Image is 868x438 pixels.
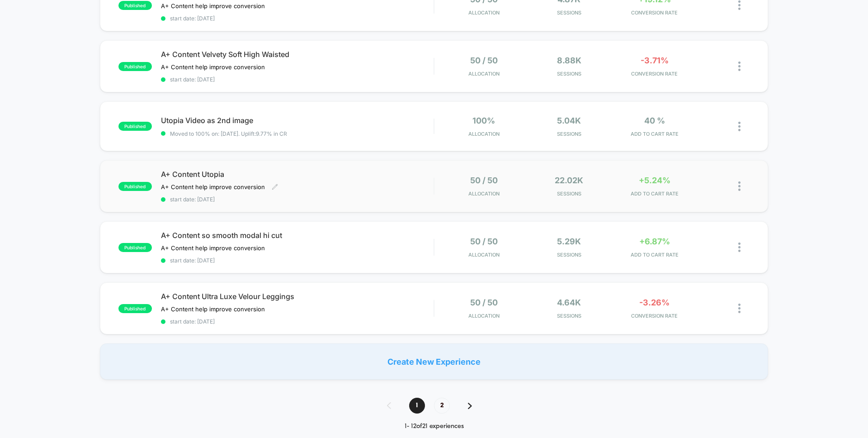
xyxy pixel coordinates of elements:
[161,318,434,325] span: start date: [DATE]
[738,243,741,252] img: close
[639,237,670,246] span: +6.87%
[118,243,152,252] span: published
[118,182,152,191] span: published
[118,1,152,10] span: published
[118,62,152,71] span: published
[555,176,583,185] span: 22.02k
[118,122,152,131] span: published
[161,170,434,179] span: A+ Content Utopia
[161,183,265,190] span: A+ Content help improve conversion
[614,131,695,137] span: ADD TO CART RATE
[468,252,500,258] span: Allocation
[738,62,741,71] img: close
[170,130,287,137] span: Moved to 100% on: [DATE] . Uplift: 9.77% in CR
[614,10,695,16] span: CONVERSION RATE
[161,116,434,125] span: Utopia Video as 2nd image
[468,190,500,197] span: Allocation
[529,190,610,197] span: Sessions
[639,298,670,307] span: -3.26%
[161,76,434,83] span: start date: [DATE]
[468,131,500,137] span: Allocation
[738,122,741,131] img: close
[161,50,434,59] span: A+ Content Velvety Soft High Waisted
[639,176,670,185] span: +5.24%
[472,116,495,125] span: 100%
[470,298,498,307] span: 50 / 50
[100,343,768,380] div: Create New Experience
[470,237,498,246] span: 50 / 50
[614,313,695,319] span: CONVERSION RATE
[378,423,490,430] div: 1 - 12 of 21 experiences
[161,196,434,203] span: start date: [DATE]
[557,116,581,125] span: 5.04k
[468,71,500,77] span: Allocation
[468,313,500,319] span: Allocation
[470,176,498,185] span: 50 / 50
[161,63,265,71] span: A+ Content help improve conversion
[409,398,425,414] span: 1
[557,298,581,307] span: 4.64k
[118,304,152,313] span: published
[738,304,741,313] img: close
[161,15,434,22] span: start date: [DATE]
[161,305,265,313] span: A+ Content help improve conversion
[738,0,741,10] img: close
[468,403,472,409] img: pagination forward
[557,56,581,65] span: 8.88k
[738,181,741,191] img: close
[529,10,610,16] span: Sessions
[161,231,434,240] span: A+ Content so smooth modal hi cut
[468,10,500,16] span: Allocation
[434,398,450,414] span: 2
[529,252,610,258] span: Sessions
[614,252,695,258] span: ADD TO CART RATE
[557,237,581,246] span: 5.29k
[161,2,265,10] span: A+ Content help improve conversion
[641,56,669,65] span: -3.71%
[614,71,695,77] span: CONVERSION RATE
[161,257,434,264] span: start date: [DATE]
[614,190,695,197] span: ADD TO CART RATE
[161,292,434,301] span: A+ Content Ultra Luxe Velour Leggings
[644,116,665,125] span: 40 %
[529,131,610,137] span: Sessions
[161,244,265,252] span: A+ Content help improve conversion
[529,313,610,319] span: Sessions
[470,56,498,65] span: 50 / 50
[529,71,610,77] span: Sessions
